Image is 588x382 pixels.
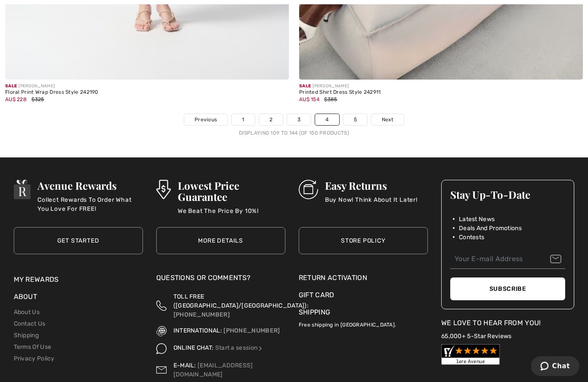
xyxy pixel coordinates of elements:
span: $325 [31,96,44,102]
div: We Love To Hear From You! [441,318,575,328]
a: Contact Us [14,320,46,327]
span: TOLL FREE ([GEOGRAPHIC_DATA]/[GEOGRAPHIC_DATA]): [173,293,309,309]
img: Online Chat [257,345,263,351]
p: Buy Now! Think About It Later! [325,195,418,213]
a: My Rewards [14,275,59,283]
span: Sale [299,83,311,89]
iframe: Opens a widget where you can chat to one of our agents [531,356,579,378]
h3: Lowest Price Guarantee [178,180,285,202]
span: INTERNATIONAL: [173,327,222,334]
p: Collect Rewards To Order What You Love For FREE! [37,195,142,213]
a: Return Activation [299,273,428,283]
a: 65,000+ 5-Star Reviews [441,333,512,340]
a: [PHONE_NUMBER] [223,327,280,334]
a: Store Policy [299,227,428,254]
h3: Avenue Rewards [37,180,142,191]
a: 5 [344,114,367,125]
span: Sale [5,83,17,89]
img: Customer Reviews [441,344,500,365]
img: Lowest Price Guarantee [156,180,171,199]
a: 2 [259,114,283,125]
span: Contests [459,233,484,242]
a: About Us [14,308,40,316]
a: Gift Card [299,290,428,300]
a: Previous [184,114,227,125]
span: AU$ 228 [5,96,27,102]
a: Shipping [299,308,330,316]
p: Free shipping in [GEOGRAPHIC_DATA]. [299,317,428,329]
button: Subscribe [450,277,566,300]
span: Previous [195,116,217,123]
div: Questions or Comments? [156,273,285,287]
a: Get Started [14,227,143,254]
h3: Easy Returns [325,180,418,191]
a: [EMAIL_ADDRESS][DOMAIN_NAME] [173,362,253,378]
a: Privacy Policy [14,355,55,362]
input: Your E-mail Address [450,250,566,269]
a: [PHONE_NUMBER] [173,311,230,318]
span: AU$ 154 [299,96,319,102]
img: Toll Free (Canada/US) [156,292,167,319]
a: Start a session [215,344,264,351]
img: International [156,326,167,336]
img: Contact us [156,361,167,379]
span: Next [382,116,393,123]
img: Online Chat [156,343,167,354]
div: [PERSON_NAME] [299,83,381,89]
img: Avenue Rewards [14,180,31,199]
div: [PERSON_NAME] [5,83,99,89]
div: Printed Shirt Dress Style 242911 [299,89,381,95]
span: ONLINE CHAT: [173,344,214,351]
h3: Stay Up-To-Date [450,189,566,200]
span: Latest News [459,215,495,224]
img: Easy Returns [299,180,318,199]
div: Floral Print Wrap Dress Style 242190 [5,89,99,95]
a: 3 [287,114,311,125]
span: $385 [324,96,337,102]
a: Terms Of Use [14,343,52,351]
div: About [14,292,143,306]
a: Shipping [14,332,39,339]
a: More Details [156,227,285,254]
a: 4 [315,114,339,125]
p: We Beat The Price By 10%! [178,206,285,224]
a: Next [371,114,404,125]
span: Deals And Promotions [459,224,522,233]
span: E-MAIL: [173,362,196,369]
a: 1 [232,114,254,125]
